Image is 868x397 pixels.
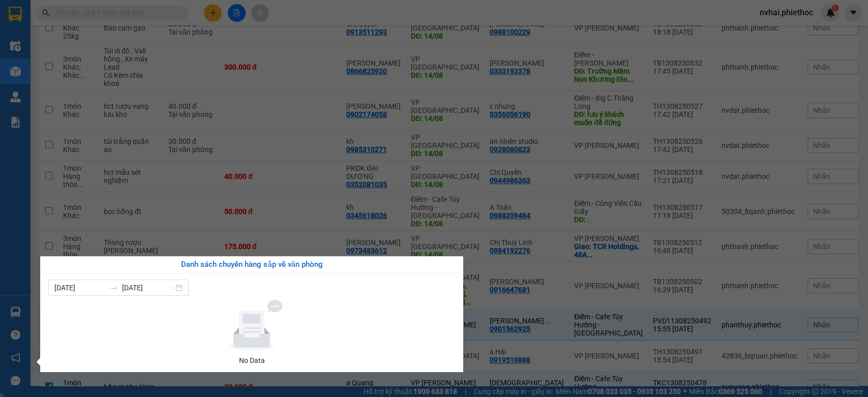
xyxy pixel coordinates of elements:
span: swap-right [110,284,118,292]
input: Từ ngày [54,282,106,293]
span: to [110,284,118,292]
input: Đến ngày [122,282,173,293]
div: Danh sách chuyến hàng sắp về văn phòng [48,259,455,271]
div: No Data [52,355,451,366]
